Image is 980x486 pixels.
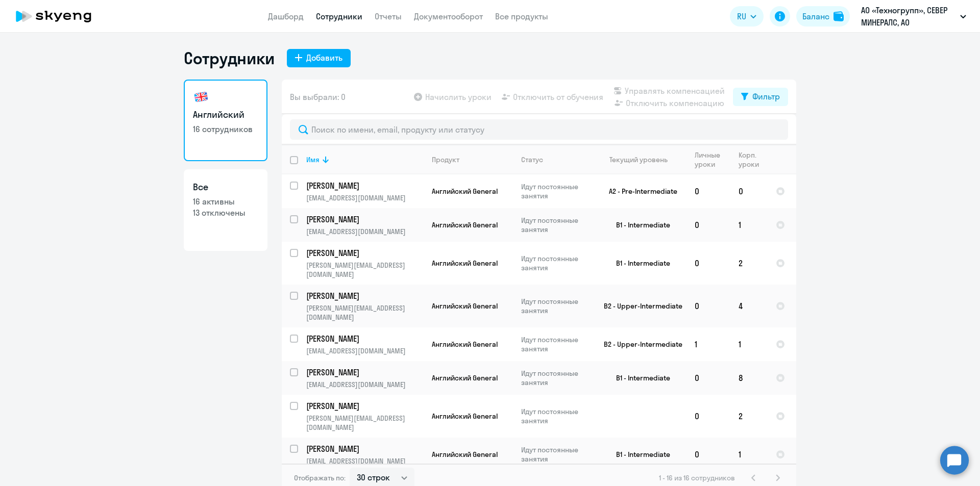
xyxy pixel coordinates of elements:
[521,155,591,164] div: Статус
[739,150,761,169] div: Корп. уроки
[306,214,422,225] p: [PERSON_NAME]
[306,290,422,301] p: [PERSON_NAME]
[687,242,730,285] td: 0
[306,214,423,225] a: [PERSON_NAME]
[306,193,423,202] p: [EMAIL_ADDRESS][DOMAIN_NAME]
[730,242,768,285] td: 2
[306,380,423,389] p: [EMAIL_ADDRESS][DOMAIN_NAME]
[268,11,304,21] a: Дашборд
[521,155,543,164] div: Статус
[306,155,320,164] div: Имя
[739,150,767,169] div: Корп. уроки
[659,473,735,482] span: 1 - 16 из 16 сотрудников
[287,49,351,67] button: Добавить
[592,327,687,361] td: B2 - Upper-Intermediate
[193,196,258,207] p: 16 активны
[592,285,687,327] td: B2 - Upper-Intermediate
[306,333,422,344] p: [PERSON_NAME]
[687,174,730,208] td: 0
[306,443,423,454] a: [PERSON_NAME]
[592,208,687,242] td: B1 - Intermediate
[193,181,258,194] h3: Все
[521,254,591,272] p: Идут постоянные занятия
[306,400,423,412] a: [PERSON_NAME]
[432,155,459,164] div: Продукт
[432,301,498,311] span: Английский General
[306,180,422,191] p: [PERSON_NAME]
[294,473,346,482] span: Отображать по:
[306,456,423,466] p: [EMAIL_ADDRESS][DOMAIN_NAME]
[592,174,687,208] td: A2 - Pre-Intermediate
[432,259,498,268] span: Английский General
[306,346,423,355] p: [EMAIL_ADDRESS][DOMAIN_NAME]
[695,150,730,169] div: Личные уроки
[592,242,687,285] td: B1 - Intermediate
[687,208,730,242] td: 0
[306,247,423,259] a: [PERSON_NAME]
[306,367,422,378] p: [PERSON_NAME]
[432,155,512,164] div: Продукт
[375,11,402,21] a: Отчеты
[737,10,746,22] span: RU
[733,88,788,106] button: Фильтр
[193,89,209,105] img: english
[306,290,423,301] a: [PERSON_NAME]
[432,187,498,196] span: Английский General
[730,208,768,242] td: 1
[414,11,483,21] a: Документооборот
[306,155,423,164] div: Имя
[592,438,687,471] td: B1 - Intermediate
[834,11,844,21] img: balance
[687,361,730,395] td: 0
[695,150,723,169] div: Личные уроки
[306,180,423,191] a: [PERSON_NAME]
[306,52,342,64] div: Добавить
[609,155,668,164] div: Текущий уровень
[730,285,768,327] td: 4
[306,443,422,454] p: [PERSON_NAME]
[730,438,768,471] td: 1
[432,412,498,421] span: Английский General
[521,335,591,353] p: Идут постоянные занятия
[521,182,591,200] p: Идут постоянные занятия
[432,340,498,349] span: Английский General
[306,227,423,236] p: [EMAIL_ADDRESS][DOMAIN_NAME]
[856,4,971,29] button: АО «Техногрупп», СЕВЕР МИНЕРАЛС, АО
[687,395,730,438] td: 0
[306,333,423,344] a: [PERSON_NAME]
[306,400,422,412] p: [PERSON_NAME]
[432,220,498,229] span: Английский General
[306,414,423,432] p: [PERSON_NAME][EMAIL_ADDRESS][DOMAIN_NAME]
[752,90,780,103] div: Фильтр
[193,123,258,135] p: 16 сотрудников
[432,373,498,382] span: Английский General
[796,6,850,27] button: Балансbalance
[592,361,687,395] td: B1 - Intermediate
[316,11,362,21] a: Сотрудники
[687,438,730,471] td: 0
[521,445,591,464] p: Идут постоянные занятия
[687,327,730,361] td: 1
[861,4,956,29] p: АО «Техногрупп», СЕВЕР МИНЕРАЛС, АО
[521,407,591,425] p: Идут постоянные занятия
[730,174,768,208] td: 0
[193,108,258,121] h3: Английский
[802,10,829,22] div: Баланс
[193,207,258,218] p: 13 отключены
[521,297,591,315] p: Идут постоянные занятия
[730,327,768,361] td: 1
[306,367,423,378] a: [PERSON_NAME]
[521,369,591,387] p: Идут постоянные занятия
[306,261,423,279] p: [PERSON_NAME][EMAIL_ADDRESS][DOMAIN_NAME]
[730,361,768,395] td: 8
[730,395,768,438] td: 2
[184,80,267,161] a: Английский16 сотрудников
[306,247,422,259] p: [PERSON_NAME]
[184,48,275,68] h1: Сотрудники
[495,11,548,21] a: Все продукты
[184,169,267,251] a: Все16 активны13 отключены
[290,119,788,140] input: Поиск по имени, email, продукту или статусу
[306,303,423,322] p: [PERSON_NAME][EMAIL_ADDRESS][DOMAIN_NAME]
[432,450,498,459] span: Английский General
